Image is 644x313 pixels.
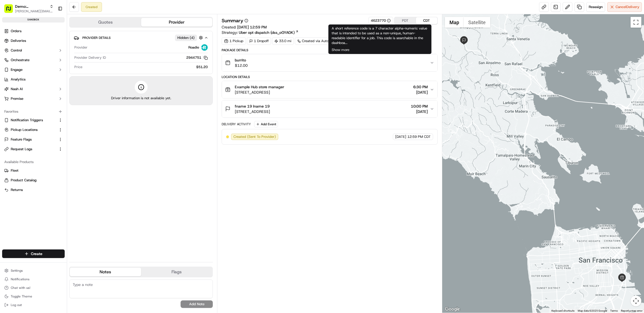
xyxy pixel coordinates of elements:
a: Pickup Locations [4,127,56,132]
span: Pylon [53,133,65,137]
div: 📗 [5,120,10,125]
span: Provider Details [82,36,111,40]
span: fname 19 lname 19 [235,104,270,109]
button: Create [2,249,65,258]
button: Show satellite imagery [464,17,490,28]
span: $12.00 [235,63,248,68]
span: Knowledge Base [11,120,41,125]
button: Hidden (4) [175,34,204,41]
button: Provider [141,18,213,27]
img: Tiffany Volk [5,78,14,87]
button: fname 19 lname 19[STREET_ADDRESS]10:00 PM[DATE] [222,100,437,117]
span: Nash AI [11,87,23,91]
span: Promise [11,96,23,101]
a: Created via Automation [295,37,342,45]
div: sandbox [2,17,65,23]
span: Feature Flags [11,137,32,142]
button: Request Logs [2,145,65,153]
span: Driver information is not available yet. [111,96,171,101]
button: PDT [394,17,416,24]
div: Favorites [2,107,65,116]
span: Returns [11,187,23,192]
span: Notifications [11,277,30,281]
span: Example Hub store manager [235,84,284,90]
button: Chat with us! [2,284,65,292]
span: Orders [11,29,21,34]
div: Location Details [222,75,438,79]
button: Settings [2,267,65,274]
span: [DATE] [47,98,58,102]
a: Powered byPylon [38,133,65,137]
div: 33.0 mi [272,37,294,45]
span: Hidden ( 4 ) [177,35,195,40]
span: Map data ©2025 Google [578,309,607,312]
button: Promise [2,94,65,103]
span: [DATE] [413,90,428,95]
button: Keyboard shortcuts [551,309,575,313]
button: Toggle fullscreen view [631,17,641,28]
button: burrito$12.00 [222,54,437,71]
button: 4623770 [371,18,391,23]
span: [DATE] [411,109,428,114]
img: Nash [5,5,16,16]
span: Provider [74,45,87,50]
button: Notification Triggers [2,116,65,124]
button: Demo: [PERSON_NAME] [15,4,47,9]
img: Google [444,306,461,313]
div: 💻 [45,120,50,125]
button: Map camera controls [631,296,641,306]
span: Request Logs [11,147,32,152]
span: Deliveries [11,38,26,43]
div: We're available if you need us! [24,57,74,61]
span: $51.20 [196,65,208,69]
span: Cancel Delivery [616,5,639,9]
span: Toggle Theme [11,294,32,299]
button: Reassign [586,2,605,12]
button: Engage [2,65,65,74]
a: Deliveries [2,36,65,45]
a: 💻API Documentation [43,118,88,127]
a: Fleet [4,168,63,173]
button: Flags [141,268,213,276]
span: Settings [11,268,23,273]
span: API Documentation [51,120,86,125]
a: Feature Flags [4,137,56,142]
span: burrito [235,57,248,63]
a: Terms (opens in new tab) [610,309,618,312]
button: Orchestrate [2,56,65,64]
span: Analytics [11,77,25,82]
div: A short reference code is a 7 character alpha-numeric value that is intended to be used as a non-... [328,24,431,54]
button: Toggle Theme [2,293,65,300]
button: CDT [416,17,437,24]
a: Orders [2,27,65,35]
span: Chat with us! [11,286,30,290]
button: See all [83,69,98,75]
span: 12:59 PM CDT [407,134,431,139]
span: Engage [11,67,23,72]
span: [DATE] [395,134,406,139]
span: Create [31,251,42,256]
a: Request Logs [4,147,56,152]
p: Welcome 👋 [5,21,98,30]
button: Provider DetailsHidden (4) [74,33,208,42]
span: Orchestrate [11,58,30,62]
span: [STREET_ADDRESS] [235,109,270,114]
a: Returns [4,187,63,192]
span: Provider Delivery ID [74,55,106,60]
div: Delivery Activity [222,122,251,126]
a: 📗Knowledge Base [3,118,43,127]
img: 4037041995827_4c49e92c6e3ed2e3ec13_72.png [11,51,21,61]
span: Roadie [188,45,199,50]
span: 10:00 PM [411,104,428,109]
div: Past conversations [5,70,36,74]
h3: Summary [222,18,243,23]
span: Created (Sent To Provider) [233,134,276,139]
span: [STREET_ADDRESS] [235,90,284,95]
div: Available Products [2,158,65,166]
a: Report a map error [621,309,642,312]
span: • [45,98,46,102]
span: Uber opt dispatch (dss_oGYAGK) [239,30,295,35]
a: Open this area in Google Maps (opens a new window) [444,306,461,313]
